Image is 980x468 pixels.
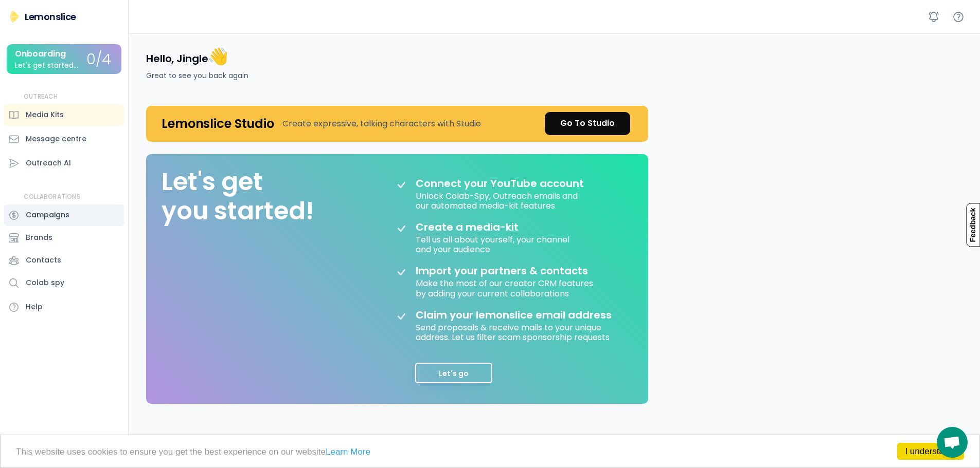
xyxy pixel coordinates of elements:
div: Campaigns [26,210,69,220]
a: I understand! [897,443,964,460]
a: Go To Studio [545,112,630,135]
div: 0/4 [86,52,111,68]
div: OUTREACH [24,92,58,101]
font: 👋 [208,45,228,68]
button: Let's go [415,363,492,383]
div: Create a media-kit [416,221,544,233]
div: Create expressive, talking characters with Studio [282,118,481,130]
div: Tell us all about yourself, your channel and your audience [416,233,572,254]
div: Go To Studio [560,117,615,129]
div: COLLABORATIONS [24,193,80,201]
div: Connect your YouTube account [416,177,584,190]
h4: Hello, Jingle [146,46,228,67]
div: Claim your lemonslice email address [416,309,612,321]
img: Lemonslice [8,10,21,23]
a: Learn More [326,447,370,457]
div: Message centre [26,134,86,144]
div: Import your partners & contacts [416,265,588,277]
div: Contacts [26,255,61,266]
div: Outreach AI [26,158,71,169]
div: Onboarding [15,49,66,59]
div: Help [26,302,43,312]
div: Let's get started... [15,62,78,69]
div: Brands [26,232,52,243]
div: Send proposals & receive mails to your unique address. Let us filter scam sponsorship requests [416,321,621,342]
div: Let's get you started! [162,167,314,226]
div: Colab spy [26,277,64,288]
h4: Lemonslice Studio [162,116,274,132]
div: Media Kits [26,109,64,120]
div: Unlock Colab-Spy, Outreach emails and our automated media-kit features [416,190,580,211]
div: Make the most of our creator CRM features by adding your current collaborations [416,277,595,298]
div: Great to see you back again [146,70,248,81]
p: This website uses cookies to ensure you get the best experience on our website [16,447,964,456]
div: Lemonslice [25,10,76,23]
div: Open chat [937,427,968,458]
